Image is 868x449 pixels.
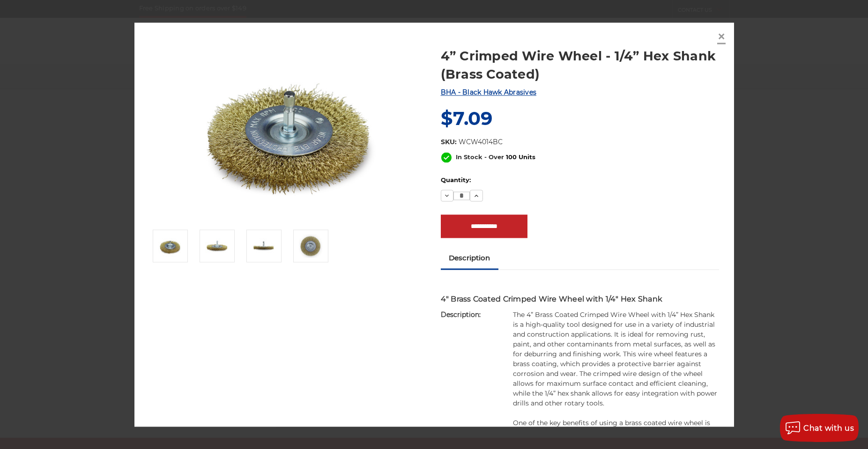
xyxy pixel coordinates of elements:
img: 4 inch brass coated crimped wire wheel [158,234,182,258]
img: 4" crimped wire wheel with hex shank, brass coated [205,234,229,258]
label: Quantity: [441,176,720,185]
img: 4 inch brass coated crimped wire wheel [194,37,382,224]
a: Close [714,29,729,44]
dd: WCW4014BC [459,138,503,147]
span: In Stock [456,153,482,161]
span: Units [519,153,535,161]
span: × [717,28,726,46]
a: BHA - Black Hawk Abrasives [441,88,537,96]
button: Chat with us [780,414,859,442]
a: Description [441,248,499,268]
h3: 4" Brass Coated Crimped Wire Wheel with 1/4" Hex Shank [441,294,720,305]
dt: SKU: [441,138,457,147]
img: hex shank 4 inch brass coated wire wheel [252,234,275,258]
img: crimped brass coated wire wheel 4" x 1/4" [299,234,322,258]
span: Chat with us [803,424,854,433]
span: $7.09 [441,107,492,130]
span: - Over [484,153,504,161]
strong: Description: [441,311,481,319]
span: 100 [506,153,517,161]
a: 4” Crimped Wire Wheel - 1/4” Hex Shank (Brass Coated) [441,47,720,83]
